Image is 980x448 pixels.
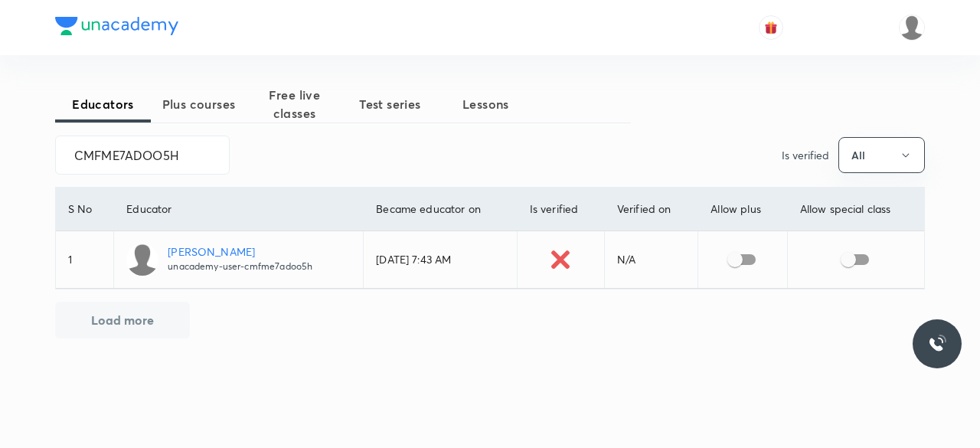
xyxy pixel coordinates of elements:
span: Lessons [438,95,534,113]
span: Free live classes [247,86,342,123]
span: Plus courses [151,95,247,113]
th: Allow special class [787,188,924,231]
th: Allow plus [698,188,787,231]
span: Educators [55,95,151,113]
img: Arpita [899,15,925,41]
th: Educator [114,188,364,231]
button: All [838,137,925,173]
th: S No [56,188,114,231]
p: unacademy-user-cmfme7adoo5h [168,260,312,273]
td: N/A [604,231,697,289]
img: avatar [764,21,778,34]
span: Test series [342,95,438,113]
a: Company Logo [55,17,178,39]
img: Company Logo [55,17,178,35]
p: [PERSON_NAME] [168,244,312,260]
p: Is verified [782,147,829,163]
td: 1 [56,231,114,289]
th: Is verified [517,188,604,231]
img: ttu [928,335,946,353]
input: Search... [56,136,229,175]
button: avatar [759,15,783,40]
th: Became educator on [364,188,517,231]
a: [PERSON_NAME]unacademy-user-cmfme7adoo5h [126,244,351,276]
td: [DATE] 7:43 AM [364,231,517,289]
th: Verified on [604,188,697,231]
button: Load more [55,302,190,338]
